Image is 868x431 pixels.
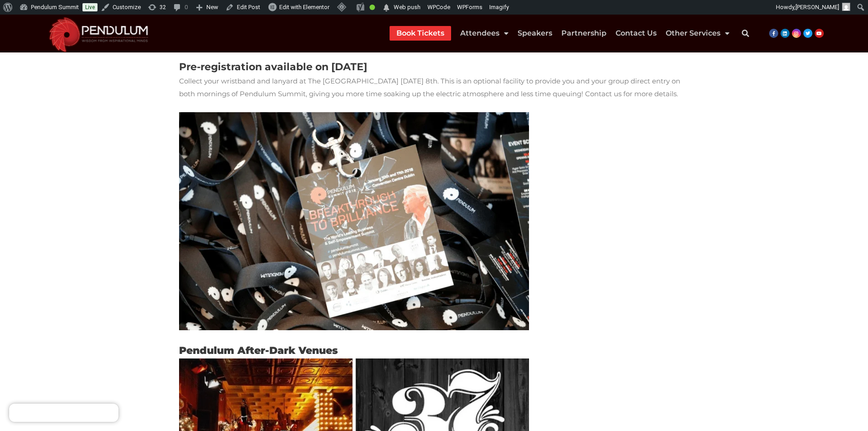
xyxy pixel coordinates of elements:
a: Live [82,3,98,11]
img: 14-768x478.png.webp [179,112,529,330]
a: Contact Us [616,26,657,41]
p: Collect your wristband and lanyard at The [GEOGRAPHIC_DATA] [DATE] 8th. This is an optional facil... [179,75,689,100]
strong: Pendulum After-Dark Venues [179,344,338,357]
h5: Pre-registration available on [DATE] [179,59,689,75]
span: Edit with Elementor [279,4,329,10]
iframe: Brevo live chat [9,404,118,422]
img: cropped-cropped-Pendulum-Summit-Logo-Website.png [43,15,154,52]
a: Partnership [561,26,606,41]
div: Search [736,24,755,42]
a: Book Tickets [396,26,444,41]
a: Speakers [518,26,552,41]
span: [PERSON_NAME] [796,4,839,10]
a: Attendees [460,26,508,41]
div: Good [370,5,375,10]
a: Other Services [666,26,729,41]
nav: Menu [390,26,729,41]
span:  [382,1,391,14]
